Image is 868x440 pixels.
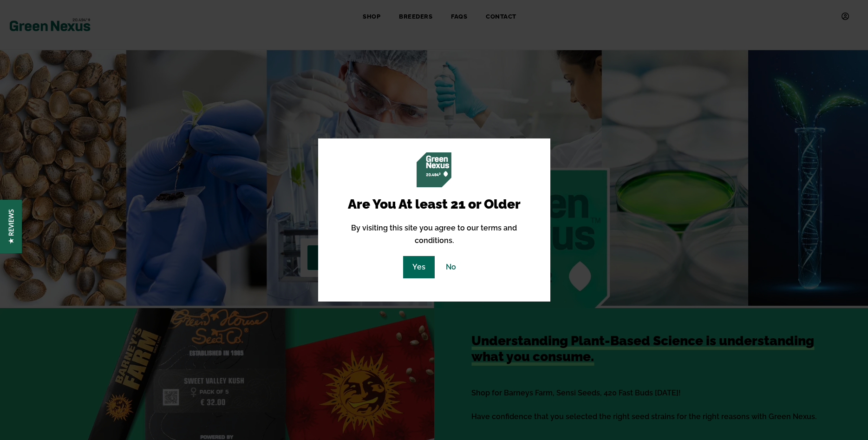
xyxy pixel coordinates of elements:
[332,197,536,212] h2: Are You At least 21 or Older
[332,152,536,278] div: By visiting this site you agree to our terms and conditions.
[417,152,451,187] img: green-nexus-site-icon.png
[403,256,435,278] a: Yes
[7,209,15,244] span: ★ Reviews
[437,256,465,278] a: No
